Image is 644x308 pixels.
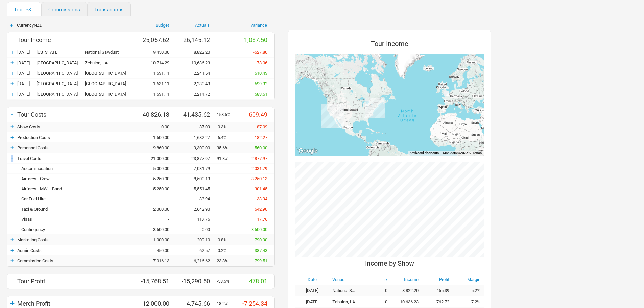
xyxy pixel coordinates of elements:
[176,135,217,140] div: 1,682.27
[17,217,136,222] div: Visas
[176,217,217,222] div: 117.76
[360,274,391,285] th: Tix
[17,300,136,307] div: Merch Profit
[136,227,176,232] div: 3,500.00
[176,176,217,181] div: 8,500.13
[217,258,234,263] div: 23.8%
[17,186,136,191] div: Airfares - MW + Band
[176,156,217,161] div: 23,877.97
[17,50,85,55] div: New York
[176,71,217,76] div: 2,241.54
[136,248,176,253] div: 450.00
[85,60,136,65] div: Zebulon, LA
[453,285,484,296] td: -5.2%
[7,144,17,151] div: +
[472,151,482,155] a: Terms
[17,111,136,118] div: Tour Costs
[17,248,136,253] div: Admin Costs
[41,2,87,16] a: Commissions
[136,278,176,285] div: -15,768.51
[255,92,267,97] span: 583.61
[453,296,484,307] td: 7.2%
[136,81,176,86] div: 1,631.11
[329,296,360,307] td: Zebulon, LA
[249,111,267,118] span: 609.49
[136,217,176,222] div: -
[17,36,136,43] div: Tour Income
[176,196,217,202] div: 33.94
[176,92,217,97] div: 2,214.72
[295,37,484,54] div: Tour Income
[176,145,217,150] div: 9,300.00
[136,92,176,97] div: 1,631.11
[255,81,267,86] span: 599.32
[295,274,329,285] th: Date
[17,81,30,86] span: [DATE]
[7,247,17,254] div: +
[17,81,85,86] div: London
[7,70,17,76] div: +
[217,237,234,242] div: 0.8%
[7,80,17,87] div: +
[443,151,468,155] span: Map data ©2025
[85,81,136,86] div: St Pancras Old Church
[329,285,360,296] td: National Sawdust
[176,300,217,307] div: 4,745.66
[17,124,136,129] div: Show Costs
[391,285,422,296] td: 8,822.20
[217,135,234,140] div: 6.4%
[17,23,43,28] span: Currency NZD
[251,156,267,161] span: 2,877.97
[217,156,234,161] div: 91.3%
[176,237,217,242] div: 209.10
[250,227,267,232] span: -3,500.00
[410,151,439,156] button: Keyboard shortcuts
[7,123,17,130] div: +
[360,285,391,296] td: 0
[136,300,176,307] div: 12,000.00
[255,217,267,222] span: 117.76
[391,274,422,285] th: Income
[422,274,453,285] th: Profit
[136,156,176,161] div: 21,000.00
[7,2,41,16] a: Tour P&L
[176,278,217,285] div: -15,290.50
[17,166,136,171] div: Accommodation
[17,258,136,263] div: Commission Costs
[17,176,136,181] div: Airfares - Crew
[176,60,217,65] div: 10,636.23
[7,23,17,29] div: +
[7,110,17,119] div: -
[17,71,85,76] div: London
[253,258,267,263] span: -799.51
[217,301,234,306] div: 18.2%
[176,124,217,129] div: 87.09
[249,278,267,285] span: 478.01
[422,296,453,307] td: 762.72
[251,166,267,171] span: 2,031.79
[156,23,169,28] a: Budget
[7,236,17,243] div: +
[176,186,217,191] div: 5,551.45
[136,135,176,140] div: 1,500.00
[17,237,136,242] div: Marketing Costs
[17,71,30,76] span: [DATE]
[253,248,267,253] span: -387.43
[136,71,176,76] div: 1,631.11
[136,176,176,181] div: 5,250.00
[136,207,176,212] div: 2,000.00
[17,278,136,285] div: Tour Profit
[257,196,267,202] span: 33.94
[297,147,319,156] a: Open this area in Google Maps (opens a new window)
[217,248,234,253] div: 0.2%
[85,71,136,76] div: St Pancras Old Church
[391,296,422,307] td: 10,636.23
[444,91,449,96] div: London, England (2,214.72)
[176,81,217,86] div: 2,230.43
[17,196,136,202] div: Car Fuel Hire
[295,257,484,274] div: Income by Show
[244,36,267,43] span: 1,087.50
[176,36,217,43] div: 26,145.12
[297,147,319,156] img: Google
[136,124,176,129] div: 0.00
